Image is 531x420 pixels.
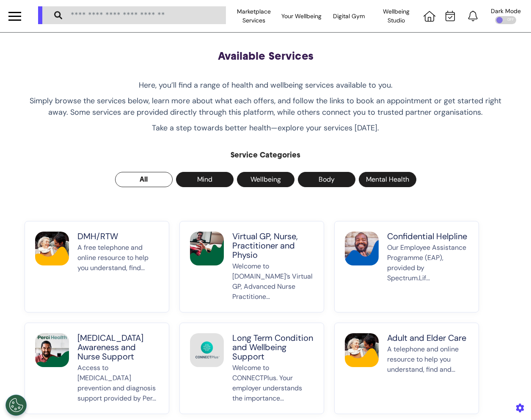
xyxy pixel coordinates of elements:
[387,344,468,403] p: A telephone and online resource to help you understand, find and...
[334,323,479,414] button: Adult and Elder CareAdult and Elder CareA telephone and online resource to help you understand, f...
[35,333,69,367] img: Cancer Awareness and Nurse Support
[115,172,173,187] button: All
[77,333,159,361] p: [MEDICAL_DATA] Awareness and Nurse Support
[190,333,224,367] img: Long Term Condition and Wellbeing Support
[237,172,294,187] button: Wellbeing
[179,323,324,414] button: Long Term Condition and Wellbeing SupportLong Term Condition and Wellbeing SupportWelcome to CONN...
[359,172,416,187] button: Mental Health
[278,4,325,28] div: Your Wellbeing
[232,261,314,302] p: Welcome to [DOMAIN_NAME]’s Virtual GP, Advanced Nurse Practitione...
[230,4,278,28] div: Marketplace Services
[25,80,507,91] p: Here, you’ll find a range of health and wellbeing services available to you.
[387,232,468,241] p: Confidential Helpline
[387,333,468,343] p: Adult and Elder Care
[77,363,159,403] p: Access to [MEDICAL_DATA] prevention and diagnosis support provided by Per...
[25,95,507,118] p: Simply browse the services below, learn more about what each offers, and follow the links to book...
[334,221,479,312] button: Confidential HelplineConfidential HelplineOur Employee Assistance Programme (EAP), provided by Sp...
[373,4,420,28] div: Wellbeing Studio
[232,232,314,260] p: Virtual GP, Nurse, Practitioner and Physio
[25,221,169,312] button: DMH/RTWDMH/RTWA free telephone and online resource to help you understand, find...
[298,172,355,187] button: Body
[25,151,507,160] h2: Service Categories
[35,232,69,265] img: DMH/RTW
[77,243,159,302] p: A free telephone and online resource to help you understand, find...
[232,363,314,403] p: Welcome to CONNECTPlus. Your employer understands the importance...
[176,172,234,187] button: Mind
[345,232,379,265] img: Confidential Helpline
[325,4,373,28] div: Digital Gym
[25,50,507,63] h1: Available Services
[345,333,379,367] img: Adult and Elder Care
[491,8,521,14] div: Dark Mode
[77,232,159,241] p: DMH/RTW
[25,122,507,134] p: Take a step towards better health—explore your services [DATE].
[179,221,324,312] button: Virtual GP, Nurse, Practitioner and PhysioVirtual GP, Nurse, Practitioner and PhysioWelcome to [D...
[6,395,27,416] button: Open Preferences
[190,232,224,265] img: Virtual GP, Nurse, Practitioner and Physio
[387,243,468,302] p: Our Employee Assistance Programme (EAP), provided by Spectrum.Lif...
[495,16,516,24] div: OFF
[25,323,169,414] button: Cancer Awareness and Nurse Support[MEDICAL_DATA] Awareness and Nurse SupportAccess to [MEDICAL_DA...
[232,333,314,361] p: Long Term Condition and Wellbeing Support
